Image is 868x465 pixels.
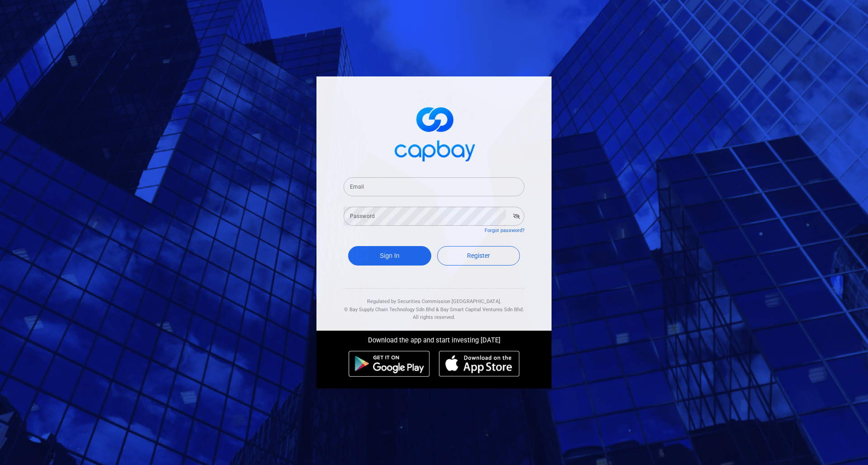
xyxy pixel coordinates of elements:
[440,307,524,313] span: Bay Smart Capital Ventures Sdn Bhd.
[344,307,434,313] span: © Bay Supply Chain Technology Sdn Bhd
[437,246,520,266] a: Register
[344,289,524,322] div: Regulated by Securities Commission [GEOGRAPHIC_DATA]. & All rights reserved.
[310,331,558,346] div: Download the app and start investing [DATE]
[349,351,430,377] img: android
[485,228,524,233] a: Forgot password?
[467,252,490,259] span: Register
[439,351,519,377] img: ios
[348,246,431,266] button: Sign In
[389,99,479,166] img: logo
